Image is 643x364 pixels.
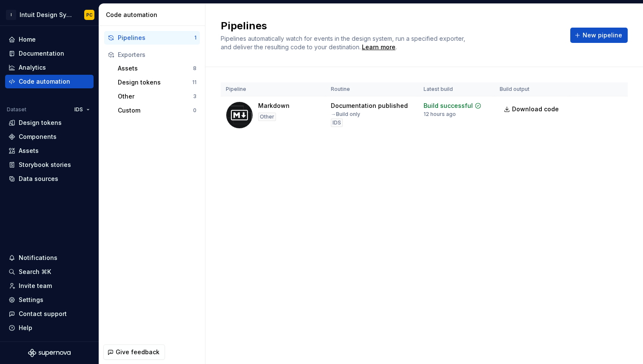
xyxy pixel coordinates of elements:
[192,79,196,86] div: 11
[19,296,43,304] div: Settings
[5,75,94,88] a: Code automation
[362,43,395,51] a: Learn more
[5,279,94,293] a: Invite team
[221,19,560,33] h2: Pipelines
[114,62,200,75] button: Assets8
[118,51,196,59] div: Exporters
[71,104,94,116] button: IDS
[418,82,495,96] th: Latest build
[74,106,83,113] span: IDS
[20,11,74,19] div: Intuit Design System
[193,93,196,100] div: 3
[361,44,397,51] span: .
[570,28,628,43] button: New pipeline
[193,107,196,114] div: 0
[5,158,94,172] a: Storybook stories
[2,6,97,24] button: IIntuit Design SystemPC
[194,34,196,41] div: 1
[19,49,64,58] div: Documentation
[19,147,39,155] div: Assets
[5,293,94,307] a: Settings
[19,282,52,290] div: Invite team
[5,47,94,60] a: Documentation
[118,78,192,87] div: Design tokens
[114,104,200,117] button: Custom0
[500,102,564,117] a: Download code
[118,34,194,42] div: Pipelines
[326,82,419,96] th: Routine
[118,64,193,73] div: Assets
[19,161,71,169] div: Storybook stories
[221,35,467,51] span: Pipelines automatically watch for events in the design system, run a specified exporter, and deli...
[424,102,473,110] div: Build successful
[5,265,94,279] button: Search ⌘K
[193,65,196,72] div: 8
[5,172,94,186] a: Data sources
[583,31,622,40] span: New pipeline
[221,82,326,96] th: Pipeline
[19,35,36,44] div: Home
[5,33,94,46] a: Home
[5,307,94,321] button: Contact support
[28,349,71,357] svg: Supernova Logo
[5,130,94,144] a: Components
[19,310,67,318] div: Contact support
[5,144,94,158] a: Assets
[106,11,202,19] div: Code automation
[19,133,57,141] div: Components
[19,63,46,72] div: Analytics
[19,119,62,127] div: Design tokens
[116,348,159,356] span: Give feedback
[103,344,165,360] button: Give feedback
[512,105,559,113] span: Download code
[495,82,569,96] th: Build output
[118,106,193,115] div: Custom
[5,61,94,74] a: Analytics
[118,92,193,101] div: Other
[331,111,360,118] div: → Build only
[258,102,290,110] div: Markdown
[331,102,408,110] div: Documentation published
[104,31,200,45] button: Pipelines1
[114,76,200,89] button: Design tokens11
[331,119,343,127] div: IDS
[19,175,58,183] div: Data sources
[19,268,51,276] div: Search ⌘K
[424,111,456,118] div: 12 hours ago
[114,90,200,103] button: Other3
[86,11,93,18] div: PC
[19,77,70,86] div: Code automation
[5,116,94,130] a: Design tokens
[6,10,16,20] div: I
[19,324,32,332] div: Help
[258,113,276,121] div: Other
[7,106,26,113] div: Dataset
[5,321,94,335] button: Help
[5,251,94,265] button: Notifications
[19,254,57,262] div: Notifications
